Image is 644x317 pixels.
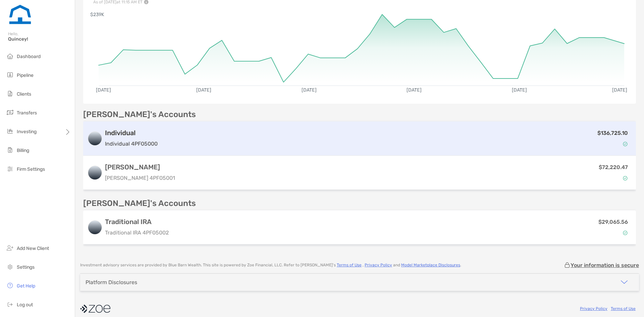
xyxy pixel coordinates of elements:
[6,52,14,60] img: dashboard icon
[105,174,175,182] p: [PERSON_NAME] 4PF05001
[96,87,111,93] text: [DATE]
[597,129,628,137] p: $136,725.10
[105,228,169,237] p: Traditional IRA 4PF05002
[196,87,211,93] text: [DATE]
[6,165,14,173] img: firm-settings icon
[612,87,627,93] text: [DATE]
[17,72,34,78] span: Pipeline
[571,262,639,268] p: Your information is secure
[83,110,196,119] p: [PERSON_NAME]'s Accounts
[623,176,628,180] img: Account Status icon
[623,142,628,146] img: Account Status icon
[6,300,14,308] img: logout icon
[83,199,196,208] p: [PERSON_NAME]'s Accounts
[88,221,102,234] img: logo account
[105,163,175,171] h3: [PERSON_NAME]
[105,129,158,137] h3: Individual
[17,129,37,135] span: Investing
[17,302,33,308] span: Log out
[90,12,104,17] text: $239K
[623,230,628,235] img: Account Status icon
[6,71,14,79] img: pipeline icon
[580,306,607,311] a: Privacy Policy
[365,263,392,267] a: Privacy Policy
[6,263,14,271] img: settings icon
[17,148,29,153] span: Billing
[80,263,461,268] p: Investment advisory services are provided by Blue Barn Wealth . This site is powered by Zoe Finan...
[8,3,32,27] img: Zoe Logo
[6,108,14,116] img: transfers icon
[6,281,14,289] img: get-help icon
[401,263,460,267] a: Model Marketplace Disclosures
[17,283,35,289] span: Get Help
[17,166,45,172] span: Firm Settings
[6,127,14,135] img: investing icon
[80,301,110,316] img: company logo
[88,166,102,179] img: logo account
[6,146,14,154] img: billing icon
[105,218,169,226] h3: Traditional IRA
[17,246,49,251] span: Add New Client
[105,140,158,148] p: Individual 4PF05000
[302,87,317,93] text: [DATE]
[599,163,628,171] p: $72,220.47
[17,91,31,97] span: Clients
[512,87,527,93] text: [DATE]
[611,306,636,311] a: Terms of Use
[17,264,35,270] span: Settings
[6,244,14,252] img: add_new_client icon
[598,218,628,226] p: $29,065.56
[407,87,422,93] text: [DATE]
[17,110,37,116] span: Transfers
[620,278,628,286] img: icon arrow
[337,263,362,267] a: Terms of Use
[6,90,14,98] img: clients icon
[88,132,102,145] img: logo account
[8,36,71,42] span: Quincey!
[17,54,41,59] span: Dashboard
[86,279,137,285] div: Platform Disclosures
